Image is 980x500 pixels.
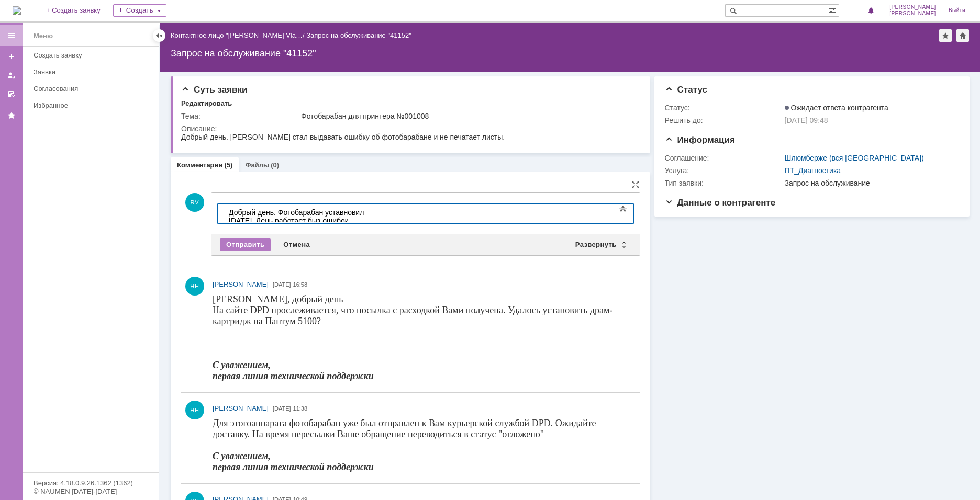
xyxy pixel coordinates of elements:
span: Показать панель инструментов [617,202,629,215]
span: 11:38 [293,405,308,412]
a: [PERSON_NAME] [213,403,269,414]
a: Согласования [29,81,157,97]
div: Тип заявки: [665,179,783,187]
div: Соглашение: [665,154,783,162]
div: Скрыть меню [153,29,165,42]
strong: [EMAIL_ADDRESS][DOMAIN_NAME] [30,61,192,71]
div: Версия: 4.18.0.9.26.1362 (1362) [34,480,149,486]
a: Создать заявку [29,47,157,63]
span: [PERSON_NAME] [213,404,269,412]
img: logo [13,6,21,15]
a: ПТ_Диагностика [785,166,841,175]
div: Тема: [181,112,299,120]
div: Меню [34,30,53,42]
a: Заявки [29,64,157,80]
div: Сделать домашней страницей [956,29,969,42]
a: Контактное лицо "[PERSON_NAME] Vla… [171,31,303,39]
div: Согласования [34,85,153,93]
span: Расширенный поиск [828,5,839,15]
span: [PERSON_NAME] [889,4,936,10]
div: Услуга: [665,166,783,175]
span: Статус [665,85,707,95]
a: Комментарии [177,161,223,169]
img: download [139,10,416,376]
a: Создать заявку [3,48,20,65]
div: Статус: [665,104,783,112]
div: Описание: [181,124,637,133]
div: Добавить в избранное [939,29,952,42]
span: Информация [665,135,735,145]
div: Редактировать [181,99,232,108]
div: Избранное [34,101,141,109]
a: [PERSON_NAME] [213,279,269,290]
div: На всю страницу [631,180,640,189]
span: [PERSON_NAME] [889,10,936,17]
span: [DATE] 09:48 [785,116,828,124]
a: Мои согласования [3,86,20,103]
div: Создать [113,4,166,17]
div: Добрый день. Фотобарабан уставновил [DATE]. День работает быз ошибок. [4,4,153,21]
span: [PERSON_NAME] [213,280,269,288]
a: Файлы [245,161,269,169]
div: Фотобарабан для принтера №001008 [301,112,635,120]
div: Решить до: [665,116,783,124]
span: Ожидает ответа контрагента [785,104,888,112]
div: © NAUMEN [DATE]-[DATE] [34,488,149,495]
a: Мои заявки [3,67,20,84]
div: Запрос на обслуживание "41152" [171,48,970,59]
span: Суть заявки [181,85,247,95]
a: Шлюмберже (вся [GEOGRAPHIC_DATA]) [785,154,924,162]
div: Заявки [34,68,153,76]
span: [DATE] [273,405,291,412]
div: Создать заявку [34,51,153,59]
a: [EMAIL_ADDRESS][DOMAIN_NAME] [30,62,192,71]
span: Данные о контрагенте [665,198,776,208]
span: RV [185,193,204,212]
a: Перейти на домашнюю страницу [13,6,21,15]
div: Запрос на обслуживание [785,179,954,187]
div: Запрос на обслуживание "41152" [306,31,411,39]
div: (0) [271,161,279,169]
div: / [171,31,306,39]
span: 16:58 [293,281,308,288]
span: [DATE] [273,281,291,288]
div: (5) [225,161,233,169]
